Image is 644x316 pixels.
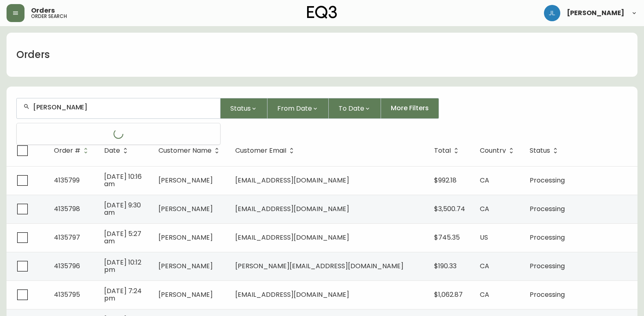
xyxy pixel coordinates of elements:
span: $745.35 [434,233,460,242]
span: Order # [54,148,80,153]
span: [PERSON_NAME] [158,290,213,299]
span: Orders [31,7,55,14]
span: Date [104,148,120,153]
span: [DATE] 5:27 am [104,229,141,246]
span: 4135796 [54,261,80,271]
span: Country [480,147,517,154]
span: 4135797 [54,233,80,242]
span: Status [530,148,550,153]
span: $190.33 [434,261,457,271]
span: [EMAIL_ADDRESS][DOMAIN_NAME] [235,233,349,242]
span: From Date [277,103,312,113]
span: More Filters [391,104,429,113]
span: 4135795 [54,290,80,299]
span: Total [434,147,461,154]
span: 4135798 [54,204,80,214]
span: Processing [530,290,565,299]
button: Status [221,98,267,119]
span: CA [480,176,489,185]
span: 4135799 [54,176,80,185]
span: [PERSON_NAME] [158,233,213,242]
span: $1,062.87 [434,290,463,299]
span: [DATE] 7:24 pm [104,286,142,303]
span: [PERSON_NAME] [158,176,213,185]
button: From Date [267,98,329,119]
span: Customer Name [158,147,222,154]
span: [EMAIL_ADDRESS][DOMAIN_NAME] [235,290,349,299]
span: Status [530,147,561,154]
span: US [480,233,488,242]
span: Total [434,148,451,153]
span: Status [230,103,251,113]
span: Customer Name [158,148,212,153]
button: More Filters [381,98,439,119]
span: Date [104,147,131,154]
h1: Orders [16,48,50,62]
span: [DATE] 10:16 am [104,172,142,189]
span: Processing [530,261,565,271]
img: logo [307,6,337,19]
span: [DATE] 10:12 pm [104,258,141,274]
span: $3,500.74 [434,204,465,214]
span: [PERSON_NAME] [567,10,624,16]
span: CA [480,204,489,214]
span: Order # [54,147,91,154]
span: [PERSON_NAME][EMAIL_ADDRESS][DOMAIN_NAME] [235,261,403,271]
img: 1c9c23e2a847dab86f8017579b61559c [544,5,560,21]
span: $992.18 [434,176,457,185]
input: Search [33,103,214,111]
span: To Date [339,103,364,113]
span: [EMAIL_ADDRESS][DOMAIN_NAME] [235,204,349,214]
span: CA [480,261,489,271]
span: [PERSON_NAME] [158,261,213,271]
span: Processing [530,233,565,242]
span: Customer Email [235,147,297,154]
span: Processing [530,204,565,214]
span: [DATE] 9:30 am [104,200,141,217]
span: Country [480,148,506,153]
button: To Date [329,98,381,119]
h5: order search [31,14,67,19]
span: [PERSON_NAME] [158,204,213,214]
span: [EMAIL_ADDRESS][DOMAIN_NAME] [235,176,349,185]
span: CA [480,290,489,299]
span: Customer Email [235,148,286,153]
span: Processing [530,176,565,185]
